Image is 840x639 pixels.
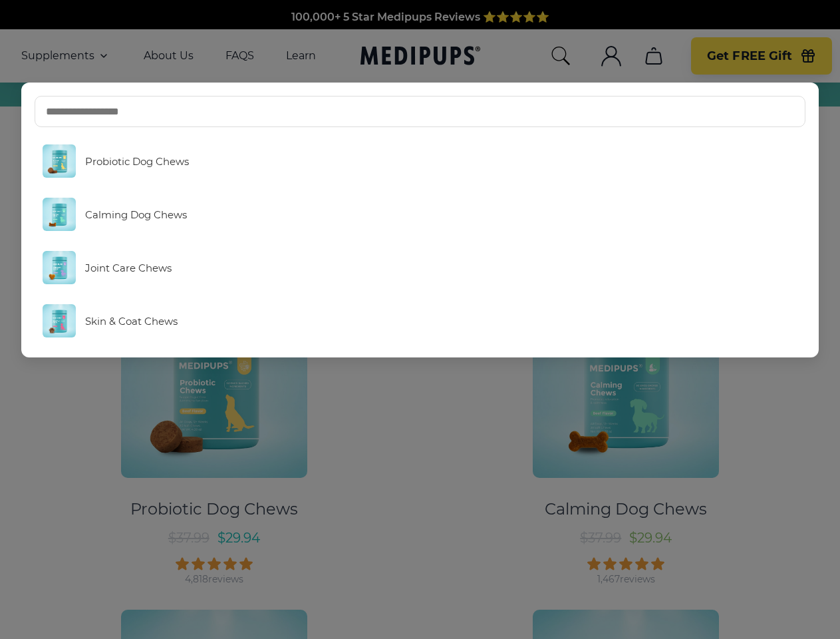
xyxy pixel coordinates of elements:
a: Joint Care Chews [35,244,806,291]
a: Skin & Coat Chews [35,298,806,344]
span: Probiotic Dog Chews [85,155,189,168]
img: Joint Care Chews [43,251,76,284]
img: Calming Dog Chews [43,198,76,231]
span: Joint Care Chews [85,262,172,274]
span: Calming Dog Chews [85,208,187,221]
img: Probiotic Dog Chews [43,144,76,178]
span: Skin & Coat Chews [85,315,178,327]
img: Skin & Coat Chews [43,304,76,337]
a: Calming Dog Chews [35,191,806,238]
a: Probiotic Dog Chews [35,138,806,184]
